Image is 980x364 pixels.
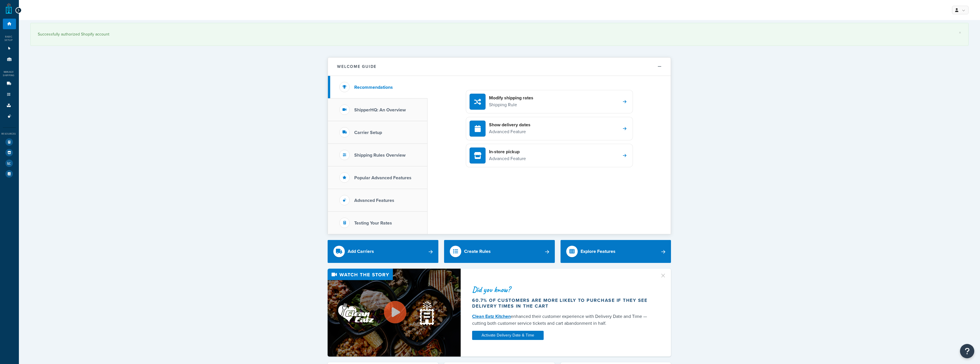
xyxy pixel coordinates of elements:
div: Did you know? [472,286,653,294]
div: Successfully authorized Shopify account [38,30,961,38]
li: Test Your Rates [3,137,16,147]
img: Video thumbnail [328,269,461,357]
div: 60.7% of customers are more likely to purchase if they see delivery times in the cart [472,298,653,309]
li: Advanced Features [3,111,16,122]
a: Explore Features [561,240,671,263]
a: Create Rules [444,240,555,263]
div: enhanced their customer experience with Delivery Date and Time — cutting both customer service ti... [472,313,653,327]
div: Explore Features [581,247,615,255]
li: Dashboard [3,19,16,29]
button: Welcome Guide [328,58,671,76]
li: Analytics [3,158,16,168]
h2: Welcome Guide [337,64,377,69]
div: Create Rules [464,247,491,255]
p: Shipping Rule [489,101,533,109]
a: × [959,30,961,35]
h3: Popular Advanced Features [354,175,411,180]
li: Origins [3,54,16,65]
h3: Shipping Rules Overview [354,153,405,158]
h3: Carrier Setup [354,130,382,135]
div: Add Carriers [348,247,374,255]
a: Activate Delivery Date & Time [472,331,544,340]
h3: Advanced Features [354,198,394,203]
h4: In-store pickup [489,149,526,155]
p: Advanced Feature [489,128,530,135]
h3: Recommendations [354,85,393,90]
h4: Show delivery dates [489,122,530,128]
h3: ShipperHQ: An Overview [354,107,406,113]
li: Marketplace [3,147,16,158]
li: Boxes [3,100,16,111]
p: Advanced Feature [489,155,526,162]
h3: Testing Your Rates [354,221,392,226]
li: Shipping Rules [3,89,16,100]
a: Add Carriers [328,240,438,263]
li: Carriers [3,78,16,89]
button: Open Resource Center [960,344,974,358]
li: Help Docs [3,169,16,179]
li: Websites [3,43,16,54]
h4: Modify shipping rates [489,95,533,101]
a: Clean Eatz Kitchen [472,313,511,320]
